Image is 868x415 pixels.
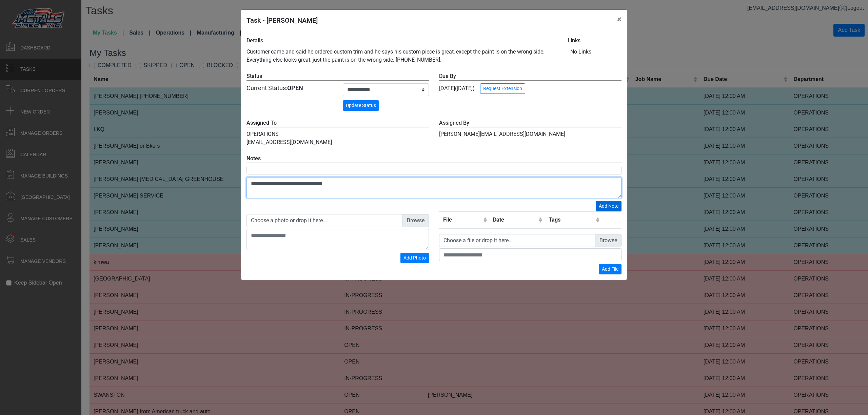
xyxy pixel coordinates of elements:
div: - No Links - [568,48,622,56]
span: Add Note [599,203,618,209]
div: Date [493,216,537,224]
div: Tags [549,216,594,224]
label: Notes [246,154,622,163]
label: Status [246,72,429,81]
button: Request Extension [480,83,525,94]
div: [DATE] ([DATE]) [439,72,622,94]
span: Add Photo [403,255,426,261]
div: File [443,216,481,224]
th: Remove [602,212,622,229]
button: Update Status [343,100,379,111]
button: Add Note [596,201,622,211]
span: Update Status [346,103,376,108]
button: Close [612,10,627,29]
div: OPERATIONS [EMAIL_ADDRESS][DOMAIN_NAME] [241,119,434,146]
label: Assigned To [246,119,429,127]
strong: OPEN [287,84,303,91]
label: Links [568,37,622,45]
div: Current Status: [246,83,333,92]
label: Details [246,37,557,45]
button: Add File [599,264,622,274]
label: Due By [439,72,622,81]
div: [PERSON_NAME][EMAIL_ADDRESS][DOMAIN_NAME] [434,119,627,146]
button: Add Photo [400,253,429,263]
span: Add File [602,266,618,272]
span: Request Extension [483,86,522,91]
label: Assigned By [439,119,622,127]
div: Customer came and said he ordered custom trim and he says his custom piece is great, except the p... [241,37,563,64]
h5: Task - [PERSON_NAME] [246,15,318,25]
